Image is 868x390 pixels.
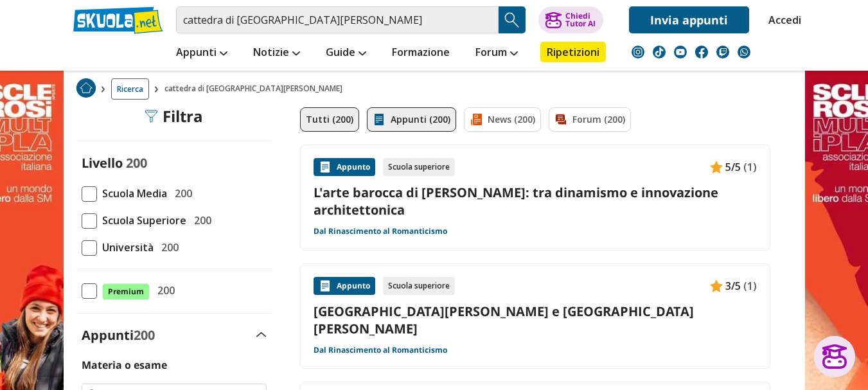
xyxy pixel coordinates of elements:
[314,277,375,295] div: Appunto
[768,6,795,33] a: Accedi
[565,12,596,28] div: Chiedi Tutor AI
[319,279,332,292] img: Appunti contenuto
[743,278,757,294] span: (1)
[170,185,192,202] span: 200
[145,110,157,123] img: Filtra filtri mobile
[76,78,96,98] img: Home
[695,46,708,58] img: facebook
[164,78,348,100] span: cattedra di [GEOGRAPHIC_DATA][PERSON_NAME]
[549,107,631,132] a: Forum (200)
[470,113,483,126] img: News filtro contenuto
[102,283,150,300] span: Premium
[502,10,522,30] img: Cerca appunti, riassunti o versioni
[389,42,453,65] a: Formazione
[111,78,149,100] a: Ricerca
[653,46,666,58] img: tiktok
[383,158,455,176] div: Scuola superiore
[738,46,750,58] img: WhatsApp
[710,161,723,173] img: Appunti contenuto
[743,159,757,175] span: (1)
[632,46,644,58] img: instagram
[464,107,541,132] a: News (200)
[674,46,687,58] img: youtube
[82,154,123,172] label: Livello
[76,78,96,100] a: Home
[373,113,385,126] img: Appunti filtro contenuto attivo
[725,159,741,175] span: 5/5
[173,42,231,65] a: Appunti
[716,46,729,58] img: twitch
[82,326,155,344] label: Appunti
[710,279,723,292] img: Appunti contenuto
[126,154,147,172] span: 200
[367,107,456,132] a: Appunti (200)
[314,345,447,355] a: Dal Rinascimento al Romanticismo
[156,239,179,256] span: 200
[383,277,455,295] div: Scuola superiore
[314,303,757,337] a: [GEOGRAPHIC_DATA][PERSON_NAME] e [GEOGRAPHIC_DATA][PERSON_NAME]
[314,226,447,236] a: Dal Rinascimento al Romanticismo
[472,42,521,65] a: Forum
[314,158,375,176] div: Appunto
[323,42,369,65] a: Guide
[629,6,749,33] a: Invia appunti
[97,185,167,202] span: Scuola Media
[82,358,167,372] label: Materia o esame
[134,326,155,344] span: 200
[319,161,332,173] img: Appunti contenuto
[540,42,606,62] a: Ripetizioni
[538,6,603,33] button: ChiediTutor AI
[152,282,175,299] span: 200
[176,6,499,33] input: Cerca appunti, riassunti o versioni
[145,107,203,125] div: Filtra
[256,332,267,337] img: Apri e chiudi sezione
[499,6,526,33] button: Search Button
[314,184,757,218] a: L'arte barocca di [PERSON_NAME]: tra dinamismo e innovazione architettonica
[97,239,154,256] span: Università
[97,212,186,229] span: Scuola Superiore
[554,113,567,126] img: Forum filtro contenuto
[189,212,211,229] span: 200
[250,42,303,65] a: Notizie
[300,107,359,132] a: Tutti (200)
[725,278,741,294] span: 3/5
